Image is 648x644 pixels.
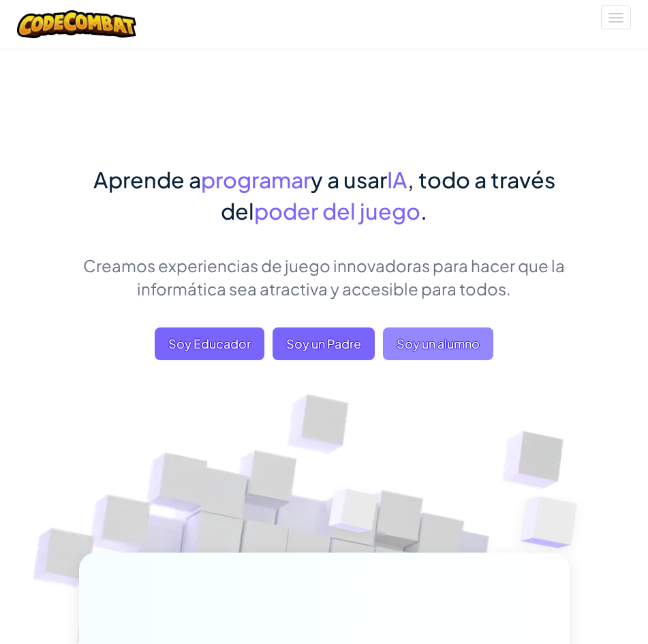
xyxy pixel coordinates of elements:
[491,461,619,585] img: Overlap cubes
[79,254,570,300] p: Creamos experiencias de juego innovadoras para hacer que la informática sea atractiva y accesible...
[254,197,420,224] span: poder del juego
[300,460,406,570] img: Overlap cubes
[201,166,311,193] span: programar
[311,166,387,193] span: y a usar
[383,327,493,360] button: Soy un alumno
[155,327,264,360] a: Soy Educador
[420,197,427,224] span: .
[273,327,375,360] a: Soy un Padre
[93,166,201,193] span: Aprende a
[387,166,407,193] span: IA
[17,10,136,38] img: CodeCombat logo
